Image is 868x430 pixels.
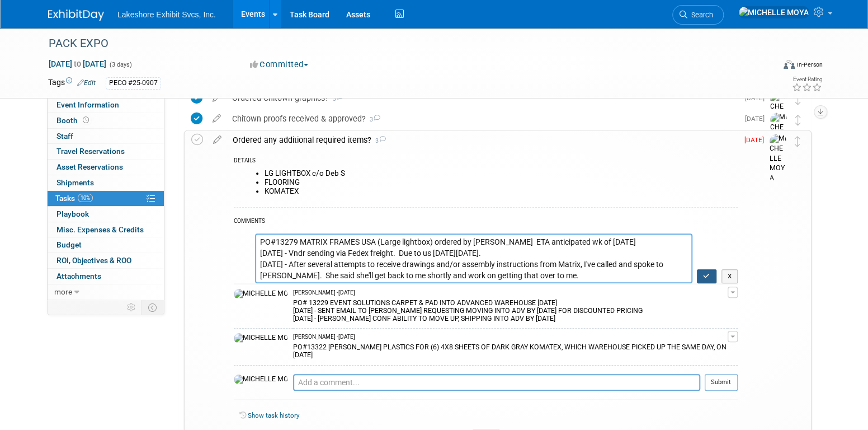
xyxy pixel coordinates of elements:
a: Travel Reservations [48,144,164,159]
i: Move task [795,136,800,147]
span: ROI, Objectives & ROO [56,256,131,265]
button: X [721,269,738,284]
li: FLOORING [265,178,738,187]
a: Attachments [48,269,164,284]
img: MICHELLE MOYA [234,234,249,250]
span: Misc. Expenses & Credits [56,225,144,234]
span: 10% [78,194,93,202]
textarea: PO#13279 MATRIX FRAMES USA (Large lightbox) ordered by [PERSON_NAME] ETA anticipated wk of [DATE]... [255,233,692,283]
button: Committed [246,59,313,71]
td: Toggle Event Tabs [141,300,164,315]
span: 3 [329,95,343,102]
span: Asset Reservations [56,162,123,171]
div: PO#13322 [PERSON_NAME] PLASTICS FOR (6) 4X8 SHEETS OF DARK GRAY KOMATEX, WHICH WAREHOUSE PICKED U... [293,341,728,359]
div: Ordered any additional required items? [227,130,738,149]
div: PECO #25-0907 [106,77,161,89]
span: Booth [56,116,91,125]
div: DETAILS [234,157,738,166]
span: 3 [371,137,386,144]
a: Staff [48,129,164,144]
img: MICHELLE MOYA [234,375,287,385]
a: Playbook [48,207,164,222]
a: ROI, Objectives & ROO [48,253,164,268]
span: Attachments [56,272,101,281]
a: Edit [77,79,96,87]
span: [PERSON_NAME] - [DATE] [293,333,355,341]
span: [DATE] [744,136,770,144]
span: Lakeshore Exhibit Svcs, Inc. [117,10,216,19]
span: to [72,59,83,68]
a: Search [672,5,724,25]
span: Staff [56,132,73,141]
td: Tags [48,77,96,90]
div: Chitown proofs received & approved? [227,109,738,128]
img: MICHELLE MOYA [770,113,787,162]
li: LG LIGHTBOX c/o Deb S [265,169,738,178]
div: Event Rating [792,77,822,82]
img: Format-Inperson.png [784,60,795,69]
span: [DATE] [745,115,770,123]
span: Travel Reservations [56,147,125,156]
span: Event Information [56,100,119,109]
a: Budget [48,237,164,253]
span: [DATE] [DATE] [48,59,107,69]
i: Move task [795,94,801,105]
a: edit [207,135,227,145]
i: Move task [795,115,801,125]
li: KOMATEX [265,187,738,196]
div: In-Person [796,60,823,69]
a: Shipments [48,175,164,190]
span: Budget [56,240,82,249]
a: Event Information [48,97,164,113]
span: more [54,287,72,296]
img: MICHELLE MOYA [234,289,287,299]
a: Tasks10% [48,191,164,206]
a: Misc. Expenses & Credits [48,222,164,237]
span: Tasks [55,194,93,203]
span: [PERSON_NAME] - [DATE] [293,289,355,297]
div: PO# 13229 EVENT SOLUTIONS CARPET & PAD INTO ADVANCED WAREHOUSE [DATE] [DATE] - SENT EMAIL TO [PER... [293,297,728,322]
span: (3 days) [108,61,132,68]
div: Event Format [707,58,823,75]
a: Asset Reservations [48,160,164,175]
img: MICHELLE MOYA [738,6,809,18]
button: Submit [705,374,738,391]
img: ExhibitDay [48,10,104,21]
span: Booth not reserved yet [81,116,91,124]
img: MICHELLE MOYA [234,333,287,343]
img: MICHELLE MOYA [770,134,786,183]
span: Search [687,11,713,19]
a: more [48,284,164,300]
span: 3 [366,116,380,123]
a: Booth [48,113,164,128]
span: Shipments [56,178,94,187]
div: COMMENTS [234,216,738,228]
a: Show task history [248,412,299,419]
td: Personalize Event Tab Strip [122,300,141,315]
span: Playbook [56,209,89,218]
div: PACK EXPO [45,34,757,54]
a: edit [207,114,227,124]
